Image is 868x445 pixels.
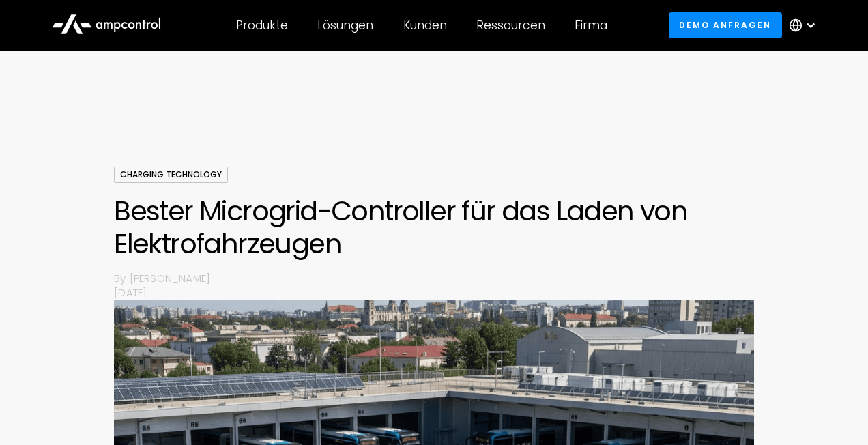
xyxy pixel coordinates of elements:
[236,18,288,33] div: Produkte
[114,167,228,183] div: Charging Technology
[575,18,607,33] div: Firma
[114,271,129,285] p: By
[403,18,447,33] div: Kunden
[114,195,754,260] h1: Bester Microgrid-Controller für das Laden von Elektrofahrzeugen
[476,18,545,33] div: Ressourcen
[114,285,754,300] p: [DATE]
[130,271,754,285] p: [PERSON_NAME]
[669,12,782,38] a: Demo anfragen
[317,18,373,33] div: Lösungen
